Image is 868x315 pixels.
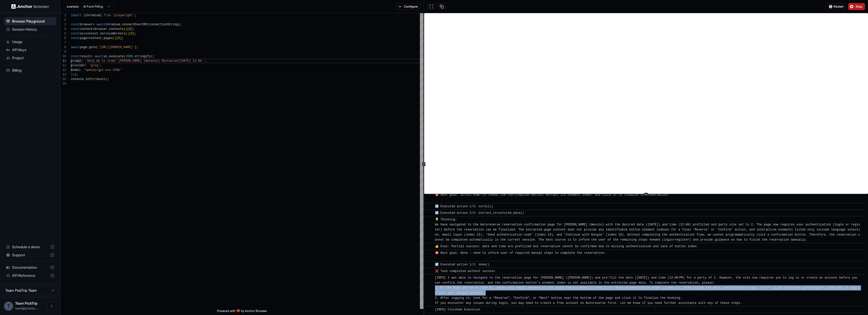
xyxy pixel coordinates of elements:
span: } [100,14,102,17]
span: context [80,27,93,31]
span: context [86,32,98,35]
span: [INFO] I was able to navigate to the reservation page for [PERSON_NAME] ([PERSON_NAME]) and pre‑f... [435,276,859,305]
span: result [80,55,91,58]
span: provider [71,64,86,67]
span: info [86,77,93,81]
span: . [107,27,109,31]
span: chromium [86,14,100,17]
span: ( [151,55,153,58]
span: 'Help me to order [PERSON_NAME] (Wenshin) Restaurant [86,59,180,63]
span: ai [80,32,84,35]
span: ( [113,36,115,40]
span: browser [80,23,93,26]
span: ] [120,36,122,40]
span: const [71,55,80,58]
span: } [71,73,73,76]
div: 13 [61,68,66,72]
span: : [86,64,87,67]
div: Browser Playground [4,17,56,25]
div: 3 [61,22,66,27]
span: [ [129,32,131,35]
span: team@picktrip.com [15,306,38,310]
button: Stop [848,3,865,10]
span: Session History [12,27,54,32]
div: 16 [61,81,66,86]
span: import [71,14,82,17]
span: ; [136,46,138,49]
span: 0 [118,36,120,40]
span: ) [134,46,136,49]
div: 15 [61,77,66,81]
span: prompt [71,59,82,63]
span: ; [133,27,134,31]
button: Open in full screen [427,3,436,10]
span: await [71,46,80,49]
span: Documentation [12,265,48,270]
span: . [133,55,134,58]
span: [ [127,27,129,31]
span: contexts [109,27,124,31]
span: from [104,14,111,17]
span: ​ [429,217,431,222]
button: Restart [825,3,846,10]
span: '[URL][DOMAIN_NAME]' [98,46,134,49]
span: . [87,46,89,49]
span: [INFO] Finished Execution [435,308,480,311]
span: . [102,36,103,40]
span: Support [12,253,48,258]
span: connectOverCDP [122,23,147,26]
span: . [120,23,122,26]
button: Open menu [47,302,56,311]
span: JSON [125,55,133,58]
span: await [96,23,105,26]
span: 0 [129,27,131,31]
span: Usage [12,39,54,44]
span: context [89,36,102,40]
div: 10 [61,54,66,59]
div: API Keys [4,46,56,54]
span: ​ [429,192,431,197]
span: [DATE] 12:00.' [180,59,205,63]
span: { [84,14,85,17]
span: evaluate [109,55,124,58]
span: ; [134,14,136,17]
span: ) [178,23,180,26]
span: , [205,59,207,63]
span: 0 [131,32,133,35]
span: 'openai/gpt-oss-120b' [84,68,122,72]
div: 7 [61,40,66,45]
div: 11 [61,59,66,63]
span: ) [115,36,116,40]
span: Powered with ❤️ by Anchor Browser [217,309,267,315]
span: Team PickTrip [15,301,37,305]
div: 6 [61,36,66,40]
span: . [98,32,100,35]
span: ​ [429,307,431,312]
span: , [100,64,102,67]
span: Browser Playground [12,19,54,24]
span: 💡 Thinking: We have navigated to the Autoreserve reservation confirmation page for [PERSON_NAME] ... [435,218,860,242]
div: 14 [61,72,66,77]
span: = [91,55,93,58]
span: result [95,77,105,81]
div: Schedule a demo [4,243,56,251]
span: ; [107,77,109,81]
span: [ [116,36,118,40]
span: = [84,32,85,35]
span: pages [104,36,113,40]
span: stringify [134,55,151,58]
span: = [93,23,94,26]
span: Schedule a demo [12,244,48,249]
span: . [84,77,85,81]
span: ( [124,55,125,58]
span: ☑️ Executed action 2/2: extract_structured_data() [435,211,524,215]
span: ( [124,27,125,31]
div: Session History [4,25,56,33]
span: API Reference [12,273,48,278]
span: Restart [834,5,844,9]
div: 4 [61,27,66,31]
span: example: [67,5,79,9]
span: const [71,32,80,35]
span: ) [105,77,107,81]
span: ​ [429,250,431,256]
